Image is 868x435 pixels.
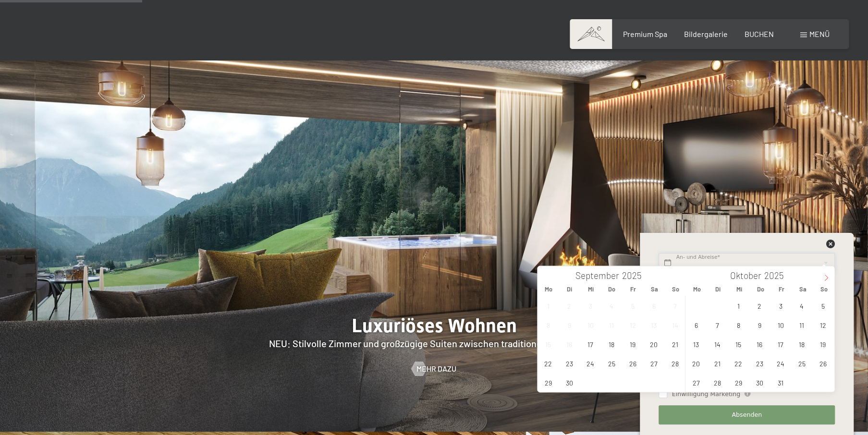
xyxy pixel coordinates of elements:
span: Fr [771,286,792,292]
span: September 2, 2025 [560,296,579,315]
span: September 7, 2025 [666,296,685,315]
span: Absenden [732,411,762,419]
span: Oktober 5, 2025 [813,296,832,315]
input: Year [619,270,651,281]
span: September 12, 2025 [623,315,642,334]
span: September 19, 2025 [623,335,642,353]
span: September 29, 2025 [539,373,558,392]
span: Oktober 26, 2025 [813,354,832,373]
span: September 14, 2025 [666,315,685,334]
span: Mehr dazu [416,363,456,374]
span: Sa [644,286,665,292]
span: Fr [623,286,644,292]
button: Absenden [659,405,834,425]
span: Oktober 18, 2025 [792,335,811,353]
span: Oktober 25, 2025 [792,354,811,373]
span: September 25, 2025 [602,354,621,373]
span: Di [559,286,580,292]
span: September 23, 2025 [560,354,579,373]
input: Year [761,270,793,281]
span: Oktober 13, 2025 [687,335,706,353]
span: Menü [809,29,830,38]
span: Oktober 6, 2025 [687,315,706,334]
span: Oktober 21, 2025 [708,354,727,373]
span: Do [601,286,623,292]
a: BUCHEN [745,29,774,38]
span: So [665,286,686,292]
span: September 28, 2025 [666,354,685,373]
span: September 27, 2025 [645,354,663,373]
span: Oktober 2, 2025 [750,296,769,315]
span: Oktober 11, 2025 [792,315,811,334]
span: Oktober 8, 2025 [729,315,748,334]
span: Oktober 4, 2025 [792,296,811,315]
span: Mi [580,286,601,292]
span: September 3, 2025 [581,296,600,315]
span: September 22, 2025 [539,354,558,373]
span: Oktober 3, 2025 [771,296,790,315]
span: Oktober 22, 2025 [729,354,748,373]
span: September 26, 2025 [623,354,642,373]
span: September 13, 2025 [645,315,663,334]
span: Oktober 23, 2025 [750,354,769,373]
span: September 17, 2025 [581,335,600,353]
span: Oktober 16, 2025 [750,335,769,353]
span: Oktober 14, 2025 [708,335,727,353]
span: Oktober 17, 2025 [771,335,790,353]
span: September 21, 2025 [666,335,685,353]
span: Oktober 7, 2025 [708,315,727,334]
span: Mi [729,286,750,292]
span: Oktober 19, 2025 [813,335,832,353]
span: Oktober 10, 2025 [771,315,790,334]
span: September 24, 2025 [581,354,600,373]
a: Mehr dazu [412,363,456,374]
span: September 5, 2025 [623,296,642,315]
span: September 10, 2025 [581,315,600,334]
span: Oktober 24, 2025 [771,354,790,373]
span: September 1, 2025 [539,296,558,315]
span: Do [750,286,771,292]
span: September 18, 2025 [602,335,621,353]
span: Oktober [730,271,761,280]
span: September 8, 2025 [539,315,558,334]
span: Oktober 9, 2025 [750,315,769,334]
span: Oktober 31, 2025 [771,373,790,392]
span: Oktober 12, 2025 [813,315,832,334]
span: Oktober 28, 2025 [708,373,727,392]
span: Oktober 15, 2025 [729,335,748,353]
span: Oktober 30, 2025 [750,373,769,392]
span: September [575,271,619,280]
span: September 30, 2025 [560,373,579,392]
span: Oktober 20, 2025 [687,354,706,373]
span: September 11, 2025 [602,315,621,334]
span: Oktober 29, 2025 [729,373,748,392]
span: September 15, 2025 [539,335,558,353]
span: September 20, 2025 [645,335,663,353]
a: Premium Spa [623,29,667,38]
span: September 6, 2025 [645,296,663,315]
span: Oktober 27, 2025 [687,373,706,392]
span: Sa [792,286,813,292]
span: September 4, 2025 [602,296,621,315]
span: September 9, 2025 [560,315,579,334]
span: Mo [538,286,559,292]
span: Einwilligung Marketing [672,390,740,399]
a: Bildergalerie [684,29,728,38]
span: September 16, 2025 [560,335,579,353]
span: Oktober 1, 2025 [729,296,748,315]
span: So [813,286,834,292]
span: Mo [686,286,707,292]
span: Di [707,286,728,292]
